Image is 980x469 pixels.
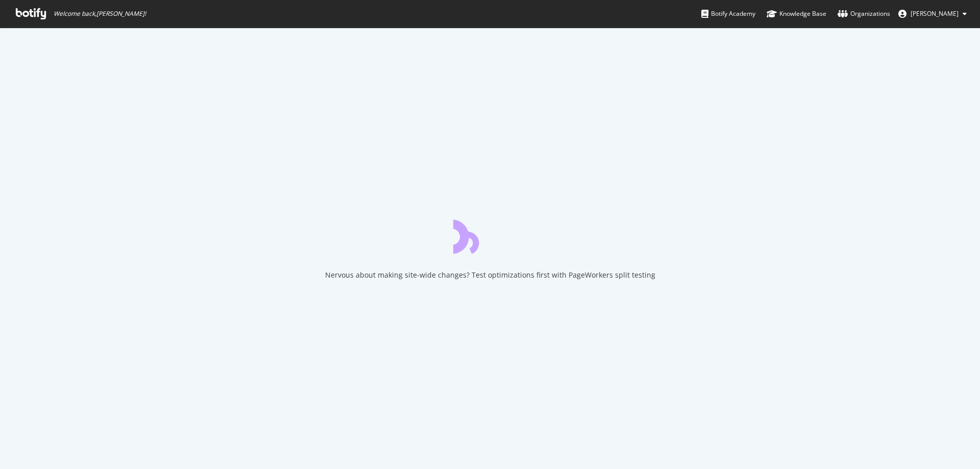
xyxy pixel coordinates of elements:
[54,10,146,18] span: Welcome back, [PERSON_NAME] !
[767,9,826,19] div: Knowledge Base
[325,270,655,280] div: Nervous about making site-wide changes? Test optimizations first with PageWorkers split testing
[890,6,975,22] button: [PERSON_NAME]
[453,217,527,254] div: animation
[701,9,755,19] div: Botify Academy
[911,9,959,18] span: Joyce Sissi
[838,9,890,19] div: Organizations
